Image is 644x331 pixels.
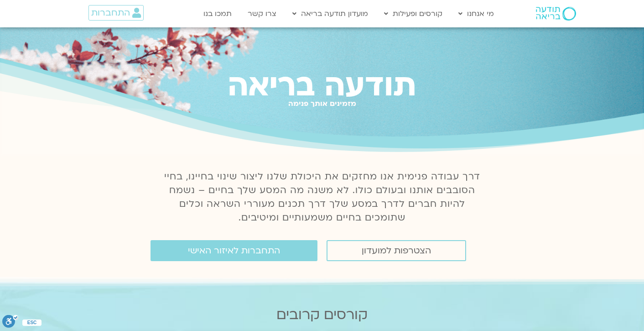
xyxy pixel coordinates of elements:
p: דרך עבודה פנימית אנו מחזקים את היכולת שלנו ליצור שינוי בחיינו, בחיי הסובבים אותנו ובעולם כולו. לא... [159,170,485,225]
a: התחברות לאיזור האישי [151,240,317,261]
img: תודעה בריאה [536,7,576,21]
span: התחברות [91,8,130,18]
span: הצטרפות למועדון [362,246,431,256]
h2: קורסים קרובים [38,307,606,323]
a: קורסים ופעילות [379,5,447,22]
span: התחברות לאיזור האישי [188,246,280,256]
a: מועדון תודעה בריאה [288,5,373,22]
a: מי אנחנו [454,5,499,22]
a: התחברות [88,5,144,21]
a: הצטרפות למועדון [327,240,466,261]
a: צרו קשר [243,5,281,22]
a: תמכו בנו [199,5,236,22]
